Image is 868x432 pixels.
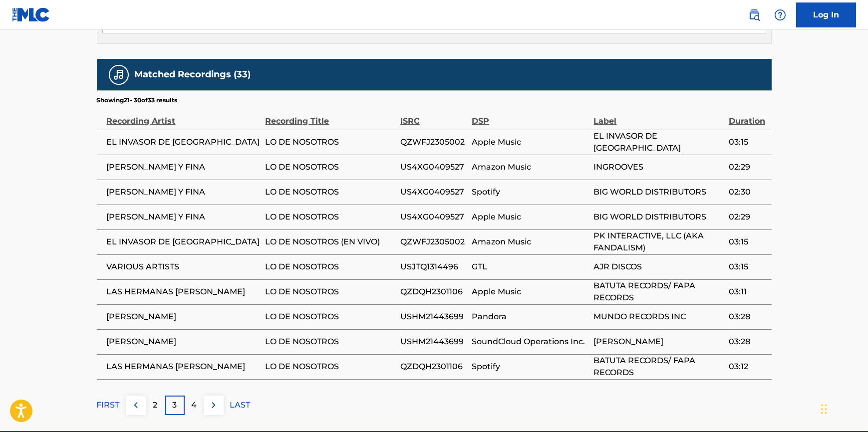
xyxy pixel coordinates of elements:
div: Recording Title [266,105,395,127]
img: Matched Recordings [113,69,125,81]
h5: Matched Recordings (33) [135,69,251,80]
span: BATUTA RECORDS/ FAPA RECORDS [594,355,724,379]
span: Apple Music [472,211,588,223]
span: 03:15 [729,261,767,273]
span: Pandora [472,311,588,323]
span: LO DE NOSOTROS [266,136,395,148]
span: [PERSON_NAME] Y FINA [107,211,261,223]
span: USJTQ1314496 [400,261,467,273]
span: Amazon Music [472,236,588,248]
span: LO DE NOSOTROS [266,186,395,198]
span: [PERSON_NAME] Y FINA [107,161,261,173]
p: LAST [230,399,251,411]
span: 03:15 [729,236,767,248]
span: [PERSON_NAME] Y FINA [107,186,261,198]
span: 02:30 [729,186,767,198]
span: BATUTA RECORDS/ FAPA RECORDS [594,280,724,304]
span: 03:12 [729,361,767,373]
span: EL INVASOR DE [GEOGRAPHIC_DATA] [594,130,724,154]
span: US4XG0409527 [400,211,467,223]
span: LO DE NOSOTROS [266,361,395,373]
p: FIRST [97,399,120,411]
span: QZDQH2301106 [400,361,467,373]
img: MLC Logo [12,7,50,22]
span: LO DE NOSOTROS [266,261,395,273]
span: Spotify [472,186,588,198]
a: Public Search [744,5,764,25]
span: 03:11 [729,286,767,298]
span: Apple Music [472,136,588,148]
div: DSP [472,105,588,127]
p: Showing 21 - 30 of 33 results [97,96,178,105]
img: help [774,9,786,21]
img: left [130,399,142,411]
p: 3 [173,399,177,411]
span: LO DE NOSOTROS [266,311,395,323]
span: USHM21443699 [400,311,467,323]
iframe: Chat Widget [818,384,868,432]
p: 2 [153,399,158,411]
span: GTL [472,261,588,273]
span: Apple Music [472,286,588,298]
span: QZDQH2301106 [400,286,467,298]
span: SoundCloud Operations Inc. [472,336,588,348]
span: 03:28 [729,336,767,348]
p: 4 [192,399,197,411]
div: ISRC [400,105,467,127]
img: right [208,399,220,411]
span: LO DE NOSOTROS [266,286,395,298]
span: LO DE NOSOTROS (EN VIVO) [266,236,395,248]
span: Amazon Music [472,161,588,173]
span: INGROOVES [594,161,724,173]
span: MUNDO RECORDS INC [594,311,724,323]
span: USHM21443699 [400,336,467,348]
span: LO DE NOSOTROS [266,161,395,173]
span: QZWFJ2305002 [400,136,467,148]
span: LAS HERMANAS [PERSON_NAME] [107,286,261,298]
span: BIG WORLD DISTRIBUTORS [594,211,724,223]
span: QZWFJ2305002 [400,236,467,248]
span: AJR DISCOS [594,261,724,273]
div: Label [594,105,724,127]
span: LO DE NOSOTROS [266,211,395,223]
div: Duration [729,105,767,127]
span: [PERSON_NAME] [594,336,724,348]
div: Drag [821,394,827,424]
span: BIG WORLD DISTRIBUTORS [594,186,724,198]
span: LO DE NOSOTROS [266,336,395,348]
a: Log In [796,2,856,27]
span: 03:28 [729,311,767,323]
div: Recording Artist [107,105,261,127]
span: VARIOUS ARTISTS [107,261,261,273]
span: Spotify [472,361,588,373]
span: [PERSON_NAME] [107,311,261,323]
span: US4XG0409527 [400,186,467,198]
span: EL INVASOR DE [GEOGRAPHIC_DATA] [107,236,261,248]
span: EL INVASOR DE [GEOGRAPHIC_DATA] [107,136,261,148]
span: 03:15 [729,136,767,148]
span: 02:29 [729,161,767,173]
span: PK INTERACTIVE, LLC (AKA FANDALISM) [594,230,724,254]
span: US4XG0409527 [400,161,467,173]
span: 02:29 [729,211,767,223]
img: search [748,9,760,21]
span: [PERSON_NAME] [107,336,261,348]
span: LAS HERMANAS [PERSON_NAME] [107,361,261,373]
div: Help [770,5,790,25]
